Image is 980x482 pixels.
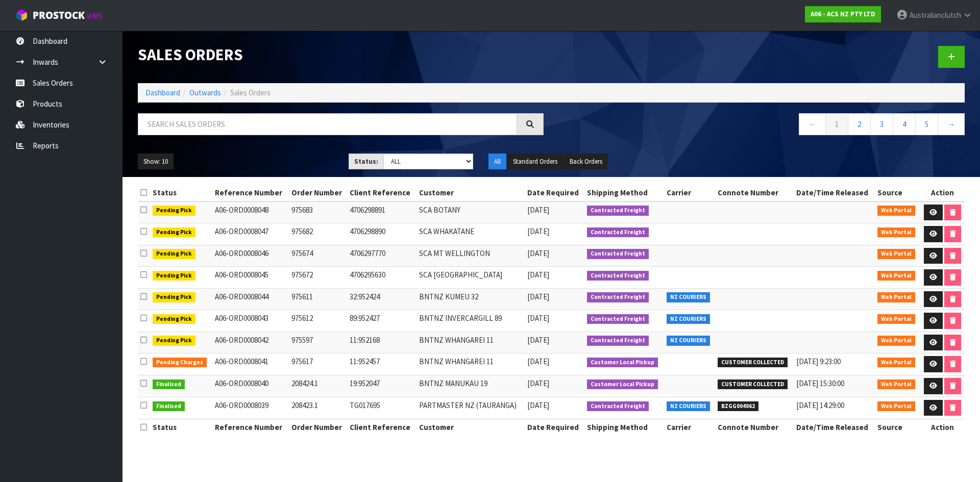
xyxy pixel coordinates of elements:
[587,401,649,412] span: Contracted Freight
[416,332,525,353] td: BNTNZ WHANGAREI 11
[718,379,788,390] span: CUSTOMER COLLECTED
[347,310,416,332] td: 89:952427
[289,223,348,245] td: 975682
[347,223,416,245] td: 4706298890
[584,185,664,201] th: Shipping Method
[354,157,378,166] strong: Status:
[527,400,549,410] span: [DATE]
[138,46,544,63] h1: Sales Orders
[230,88,271,97] span: Sales Orders
[796,378,844,388] span: [DATE] 15:30:00
[416,245,525,267] td: SCA MT WELLINGTON
[587,336,649,346] span: Contracted Freight
[212,332,289,353] td: A06-ORD0008042
[289,267,348,289] td: 975672
[875,419,920,435] th: Source
[347,353,416,375] td: 11:952457
[150,185,212,201] th: Status
[796,357,841,366] span: [DATE] 9:23:00
[920,419,965,435] th: Action
[715,419,794,435] th: Connote Number
[289,332,348,353] td: 975597
[87,11,103,21] small: WMS
[289,310,348,332] td: 975612
[877,379,915,390] span: Web Portal
[416,353,525,375] td: BNTNZ WHANGAREI 11
[910,10,961,20] span: Australianclutch
[587,227,649,238] span: Contracted Freight
[33,9,85,22] span: ProStock
[794,419,875,435] th: Date/Time Released
[893,113,916,135] a: 4
[212,310,289,332] td: A06-ORD0008043
[718,358,788,368] span: CUSTOMER COLLECTED
[347,288,416,310] td: 32:952424
[416,288,525,310] td: BNTNZ KUMEU 32
[587,249,649,259] span: Contracted Freight
[877,206,915,216] span: Web Portal
[347,185,416,201] th: Client Reference
[587,314,649,324] span: Contracted Freight
[289,288,348,310] td: 975611
[587,292,649,302] span: Contracted Freight
[877,271,915,281] span: Web Portal
[212,267,289,289] td: A06-ORD0008045
[289,397,348,419] td: 208423.1
[875,185,920,201] th: Source
[416,185,525,201] th: Customer
[877,314,915,324] span: Web Portal
[525,185,584,201] th: Date Required
[153,227,195,238] span: Pending Pick
[796,400,844,410] span: [DATE] 14:29:00
[138,113,517,135] input: Search sales orders
[488,154,506,170] button: All
[870,113,893,135] a: 3
[289,353,348,375] td: 975617
[848,113,871,135] a: 2
[153,292,195,302] span: Pending Pick
[212,223,289,245] td: A06-ORD0008047
[145,88,180,97] a: Dashboard
[347,419,416,435] th: Client Reference
[153,336,195,346] span: Pending Pick
[587,206,649,216] span: Contracted Freight
[150,419,212,435] th: Status
[153,358,207,368] span: Pending Charges
[212,375,289,397] td: A06-ORD0008040
[527,226,549,236] span: [DATE]
[587,379,658,390] span: Customer Local Pickup
[915,113,938,135] a: 5
[347,332,416,353] td: 11:952168
[667,292,710,302] span: NZ COURIERS
[416,267,525,289] td: SCA [GEOGRAPHIC_DATA]
[877,336,915,346] span: Web Portal
[584,419,664,435] th: Shipping Method
[212,245,289,267] td: A06-ORD0008046
[289,201,348,223] td: 975683
[507,154,563,170] button: Standard Orders
[347,397,416,419] td: TG017695
[877,249,915,259] span: Web Portal
[212,397,289,419] td: A06-ORD0008039
[799,113,826,135] a: ←
[153,401,185,412] span: Finalised
[825,113,848,135] a: 1
[877,401,915,412] span: Web Portal
[153,271,195,281] span: Pending Pick
[153,249,195,259] span: Pending Pick
[527,313,549,323] span: [DATE]
[138,154,174,170] button: Show: 10
[877,227,915,238] span: Web Portal
[938,113,965,135] a: →
[715,185,794,201] th: Connote Number
[564,154,608,170] button: Back Orders
[718,401,758,412] span: BZGG004062
[527,270,549,280] span: [DATE]
[347,375,416,397] td: 19:952047
[877,358,915,368] span: Web Portal
[527,378,549,388] span: [DATE]
[416,375,525,397] td: BNTNZ MANUKAU 19
[416,201,525,223] td: SCA BOTANY
[289,185,348,201] th: Order Number
[212,419,289,435] th: Reference Number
